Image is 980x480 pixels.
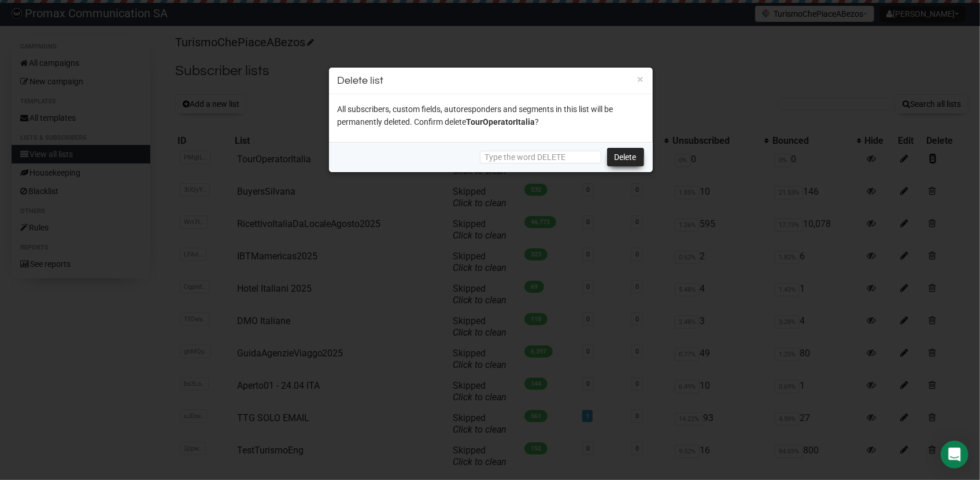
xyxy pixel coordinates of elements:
div: Open Intercom Messenger [941,441,968,468]
button: × [638,74,644,84]
input: Type the word DELETE [480,151,601,163]
p: All subscribers, custom fields, autoresponders and segments in this list will be permanently dele... [338,103,644,128]
h3: Delete list [338,73,644,88]
span: TourOperatorItalia [467,117,535,126]
a: Delete [607,148,644,166]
